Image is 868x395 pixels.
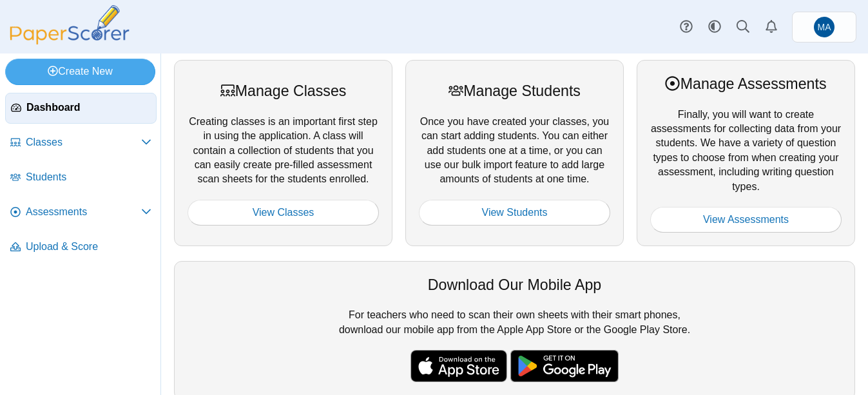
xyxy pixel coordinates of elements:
div: Finally, you will want to create assessments for collecting data from your students. We have a va... [637,60,855,246]
div: Download Our Mobile App [188,275,842,295]
span: Students [26,170,151,184]
span: Upload & Score [26,240,151,254]
a: Marymount Admissions [792,12,856,43]
span: Assessments [26,205,141,219]
a: Students [5,162,157,193]
span: Dashboard [26,101,151,115]
span: Classes [26,135,141,149]
a: Create New [5,59,155,84]
div: Manage Students [419,81,610,101]
a: Upload & Score [5,232,157,263]
div: Manage Assessments [650,73,842,94]
a: View Students [419,200,610,226]
div: Manage Classes [188,81,379,101]
div: Creating classes is an important first step in using the application. A class will contain a coll... [174,60,392,246]
a: PaperScorer [5,35,134,46]
a: Assessments [5,197,157,228]
div: Once you have created your classes, you can start adding students. You can either add students on... [405,60,624,246]
a: Alerts [757,13,786,41]
a: Classes [5,128,157,159]
img: google-play-badge.png [510,350,619,382]
span: Marymount Admissions [818,23,831,32]
img: PaperScorer [5,5,134,44]
a: View Classes [188,200,379,226]
img: apple-store-badge.svg [410,350,507,382]
a: Dashboard [5,93,157,124]
span: Marymount Admissions [814,17,834,37]
a: View Assessments [650,207,842,233]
